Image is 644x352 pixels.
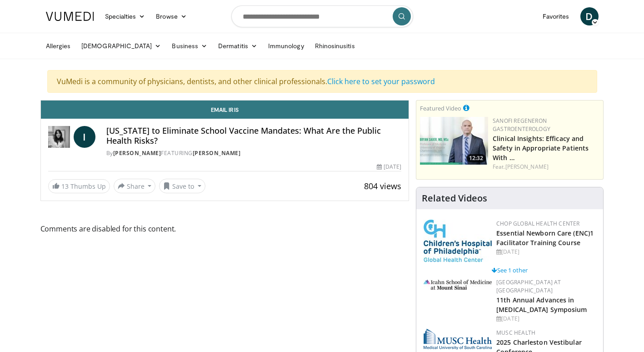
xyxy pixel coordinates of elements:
a: Favorites [537,7,575,25]
a: Clinical Insights: Efficacy and Safety in Appropriate Patients With … [493,134,589,162]
a: D [580,7,599,25]
a: Business [166,37,213,55]
img: VuMedi Logo [46,12,94,21]
a: Browse [150,7,192,25]
h4: [US_STATE] to Eliminate School Vaccine Mandates: What Are the Public Health Risks? [106,126,402,146]
img: 8fbf8b72-0f77-40e1-90f4-9648163fd298.jpg.150x105_q85_autocrop_double_scale_upscale_version-0.2.jpg [424,220,492,262]
a: [PERSON_NAME] [193,149,241,157]
span: 12:32 [466,154,486,162]
a: 13 Thumbs Up [48,179,110,193]
a: Rhinosinusitis [310,37,360,55]
img: Dr. Iris Gorfinkel [48,126,70,148]
a: MUSC Health [496,329,535,337]
a: See 1 other [492,266,528,274]
span: 13 [61,182,69,191]
div: VuMedi is a community of physicians, dentists, and other clinical professionals. [47,70,597,93]
div: [DATE] [496,315,596,323]
a: Specialties [100,7,151,25]
div: Feat. [493,163,599,171]
a: Email Iris [41,101,409,119]
a: Essential Newborn Care (ENC)1 Facilitator Training Course [496,229,594,247]
a: 12:32 [420,117,488,165]
a: [GEOGRAPHIC_DATA] at [GEOGRAPHIC_DATA] [496,278,561,294]
small: Featured Video [420,104,461,112]
input: Search topics, interventions [231,5,413,27]
button: Save to [159,179,205,193]
div: [DATE] [496,248,596,256]
span: 804 views [364,181,401,191]
img: bf9ce42c-6823-4735-9d6f-bc9dbebbcf2c.png.150x105_q85_crop-smart_upscale.jpg [420,117,488,165]
img: 3aa743c9-7c3f-4fab-9978-1464b9dbe89c.png.150x105_q85_autocrop_double_scale_upscale_version-0.2.jpg [424,280,492,290]
span: Comments are disabled for this content. [40,223,409,235]
a: 11th Annual Advances in [MEDICAL_DATA] Symposium [496,296,587,314]
div: By FEATURING [106,149,402,157]
a: [DEMOGRAPHIC_DATA] [76,37,166,55]
a: Click here to set your password [327,76,435,86]
div: [DATE] [377,163,401,171]
a: CHOP Global Health Center [496,220,579,227]
img: 28791e84-01ee-459c-8a20-346b708451fc.webp.150x105_q85_autocrop_double_scale_upscale_version-0.2.png [424,329,492,350]
h4: Related Videos [422,193,487,204]
a: Sanofi Regeneron Gastroenterology [493,117,550,133]
a: Immunology [263,37,310,55]
a: Dermatitis [213,37,263,55]
a: I [74,126,95,148]
a: [PERSON_NAME] [113,149,161,157]
a: [PERSON_NAME] [505,163,549,171]
a: Allergies [40,37,76,55]
button: Share [114,179,156,193]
